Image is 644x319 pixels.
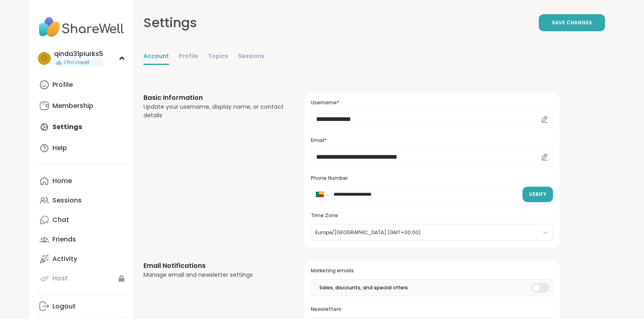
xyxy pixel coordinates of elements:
div: qinda31piurks5 [54,50,103,58]
div: Update your username, display name, or contact details [143,103,285,120]
h3: Time Zone [311,212,553,219]
a: Logout [36,297,127,316]
a: Membership [36,96,127,116]
div: Manage email and newsletter settings [143,271,285,279]
h3: Username* [311,99,553,106]
div: Host [52,274,68,283]
div: Activity [52,254,77,263]
div: Help [52,144,67,153]
button: Verify [523,187,553,202]
h3: Email* [311,137,553,144]
span: Sales, discounts, and special offers [319,284,408,291]
h3: Newsletters [311,306,553,313]
div: Chat [52,216,69,224]
span: Save Changes [552,19,592,26]
a: Chat [36,210,127,230]
span: Verify [529,191,546,198]
a: Profile [36,75,127,95]
a: Sessions [36,191,127,210]
a: Sessions [238,49,265,65]
a: Topics [208,49,228,65]
div: Home [52,177,72,185]
div: Logout [52,302,76,311]
a: Profile [179,49,198,65]
h3: Marketing emails [311,267,553,274]
a: Home [36,171,127,191]
a: Account [143,49,169,65]
div: Settings [143,13,197,32]
button: Save Changes [539,14,605,31]
div: Membership [52,101,93,110]
div: Sessions [52,196,82,205]
h3: Basic Information [143,93,285,103]
div: Profile [52,80,73,89]
div: Friends [52,235,76,244]
span: 1 Pro credit [64,59,89,66]
a: Host [36,269,127,288]
a: Friends [36,230,127,249]
h3: Phone Number [311,175,553,182]
h3: Email Notifications [143,261,285,271]
a: Help [36,138,127,158]
a: Activity [36,249,127,269]
span: q [41,53,47,64]
img: ShareWell Nav Logo [36,13,127,41]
